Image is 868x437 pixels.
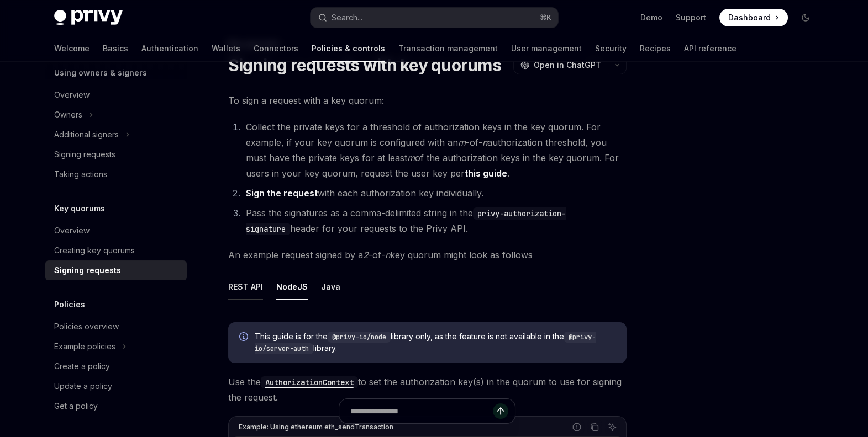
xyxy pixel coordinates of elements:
[45,376,187,396] a: Update a policy
[719,9,788,26] a: Dashboard
[54,360,110,373] div: Create a policy
[243,119,627,181] li: Collect the private keys for a threshold of authorization keys in the key quorum. For example, if...
[243,205,627,236] li: Pass the signatures as a comma-delimited string in the header for your requests to the Privy API.
[239,332,250,343] svg: Info
[332,11,362,24] div: Search...
[54,88,90,102] div: Overview
[246,188,318,199] a: Sign the request
[45,221,187,241] a: Overview
[45,145,187,164] a: Signing requests
[228,274,263,300] button: REST API
[45,260,187,280] a: Signing requests
[311,8,558,28] button: Search...⌘K
[312,35,385,62] a: Policies & controls
[228,55,501,75] h1: Signing requests with key quorums
[385,249,390,260] em: n
[45,317,187,337] a: Policies overview
[407,152,415,163] em: m
[45,356,187,376] a: Create a policy
[45,85,187,105] a: Overview
[684,35,737,62] a: API reference
[458,137,466,148] em: m
[321,274,340,300] button: Java
[228,93,627,108] span: To sign a request with a key quorum:
[54,108,82,121] div: Owners
[243,185,627,201] li: with each authorization key individually.
[728,12,771,23] span: Dashboard
[255,331,616,354] span: This guide is for the library only, as the feature is not available in the library.
[141,35,198,62] a: Authentication
[45,164,187,184] a: Taking actions
[212,35,240,62] a: Wallets
[45,241,187,260] a: Creating key quorums
[54,128,119,141] div: Additional signers
[398,35,498,62] a: Transaction management
[797,9,814,26] button: Toggle dark mode
[54,224,90,237] div: Overview
[493,403,508,419] button: Send message
[540,13,551,22] span: ⌘ K
[595,35,627,62] a: Security
[54,244,135,257] div: Creating key quorums
[328,332,391,343] code: @privy-io/node
[511,35,582,62] a: User management
[640,12,662,23] a: Demo
[54,264,121,277] div: Signing requests
[261,376,358,388] code: AuthorizationContext
[255,332,596,354] code: @privy-io/server-auth
[54,148,115,161] div: Signing requests
[54,10,123,25] img: dark logo
[254,35,298,62] a: Connectors
[54,320,119,333] div: Policies overview
[513,56,608,74] button: Open in ChatGPT
[54,202,105,215] h5: Key quorums
[640,35,671,62] a: Recipes
[363,249,369,260] em: 2
[54,380,112,393] div: Update a policy
[228,374,627,405] span: Use the to set the authorization key(s) in the quorum to use for signing the request.
[54,35,90,62] a: Welcome
[54,168,107,181] div: Taking actions
[103,35,128,62] a: Basics
[54,298,85,311] h5: Policies
[482,137,487,148] em: n
[54,340,115,353] div: Example policies
[465,168,507,179] a: this guide
[676,12,706,23] a: Support
[54,399,98,413] div: Get a policy
[261,376,358,387] a: AuthorizationContext
[276,274,308,300] button: NodeJS
[228,247,627,263] span: An example request signed by a -of- key quorum might look as follows
[534,60,601,71] span: Open in ChatGPT
[45,396,187,416] a: Get a policy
